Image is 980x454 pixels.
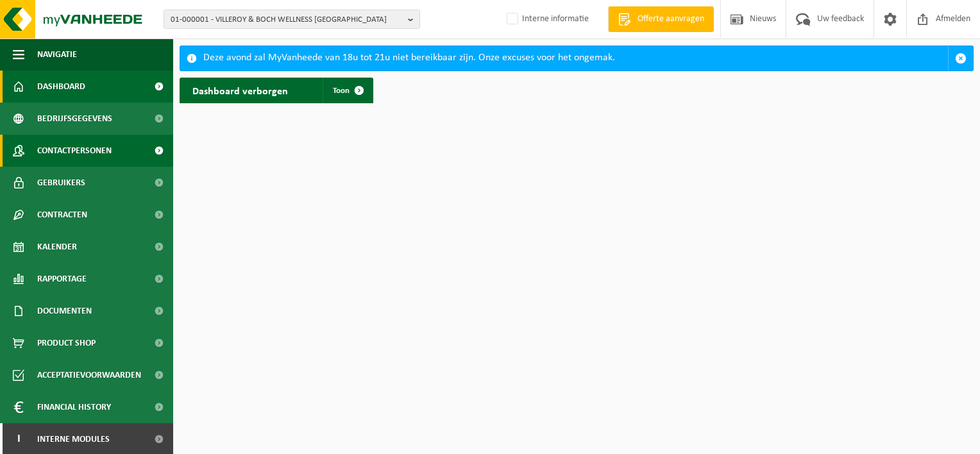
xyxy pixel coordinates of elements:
[203,46,948,71] div: Deze avond zal MyVanheede van 18u tot 21u niet bereikbaar zijn. Onze excuses voor het ongemak.
[37,231,77,263] span: Kalender
[323,78,372,103] a: Toon
[37,295,92,327] span: Documenten
[37,359,141,391] span: Acceptatievoorwaarden
[37,103,112,135] span: Bedrijfsgegevens
[37,167,85,199] span: Gebruikers
[180,78,301,103] h2: Dashboard verborgen
[37,263,87,295] span: Rapportage
[37,71,85,103] span: Dashboard
[37,199,87,231] span: Contracten
[164,10,420,29] button: 01-000001 - VILLEROY & BOCH WELLNESS [GEOGRAPHIC_DATA]
[37,327,96,359] span: Product Shop
[634,13,707,26] span: Offerte aanvragen
[608,6,714,32] a: Offerte aanvragen
[37,391,111,423] span: Financial History
[37,135,112,167] span: Contactpersonen
[504,10,589,29] label: Interne informatie
[171,10,403,29] span: 01-000001 - VILLEROY & BOCH WELLNESS [GEOGRAPHIC_DATA]
[37,38,77,71] span: Navigatie
[333,87,350,95] span: Toon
